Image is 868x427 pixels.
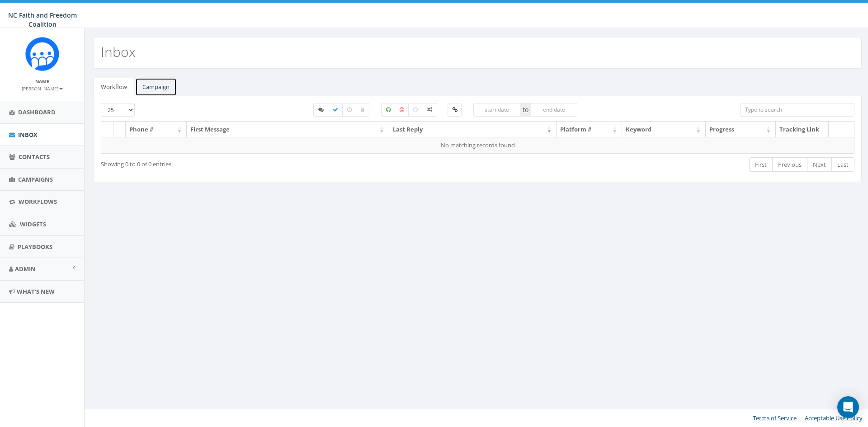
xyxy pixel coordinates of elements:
label: Neutral [408,103,423,117]
th: Platform #: activate to sort column ascending [557,122,622,137]
small: [PERSON_NAME] [22,85,63,92]
span: Playbooks [18,243,52,251]
th: Tracking Link [776,122,829,137]
span: Campaigns [18,175,53,183]
th: Keyword: activate to sort column ascending [622,122,706,137]
th: Last Reply: activate to sort column ascending [389,122,557,137]
label: Started [313,103,329,117]
span: Widgets [20,220,46,228]
label: Positive [381,103,396,117]
a: Acceptable Use Policy [805,414,863,422]
input: end date [531,103,578,117]
a: Workflow [94,78,134,96]
span: Dashboard [18,108,56,116]
span: Inbox [18,131,38,139]
th: Progress: activate to sort column ascending [706,122,776,137]
a: Last [831,157,854,172]
th: First Message: activate to sort column ascending [187,122,389,137]
div: Open Intercom Messenger [837,396,859,418]
td: No matching records found [101,137,854,153]
small: Name [35,78,49,84]
span: Workflows [19,197,57,206]
label: Expired [342,103,357,117]
span: to [520,103,531,117]
th: Phone #: activate to sort column ascending [126,122,187,137]
input: Type to search [740,103,854,117]
span: Admin [15,265,36,273]
label: Mixed [422,103,437,117]
input: start date [473,103,520,117]
a: Next [807,157,832,172]
a: First [749,157,773,172]
label: Completed [328,103,343,117]
img: Rally_Corp_Icon.png [25,37,59,71]
label: Clicked [448,103,462,117]
span: What's New [17,287,55,296]
span: NC Faith and Freedom Coalition [8,11,77,28]
a: Campaign [135,78,177,96]
div: Showing 0 to 0 of 0 entries [101,156,407,169]
label: Closed [356,103,369,117]
h2: Inbox [101,44,136,59]
span: Contacts [19,153,50,161]
a: Terms of Service [753,414,797,422]
label: Negative [395,103,409,117]
a: Previous [772,157,807,172]
a: [PERSON_NAME] [22,84,63,92]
